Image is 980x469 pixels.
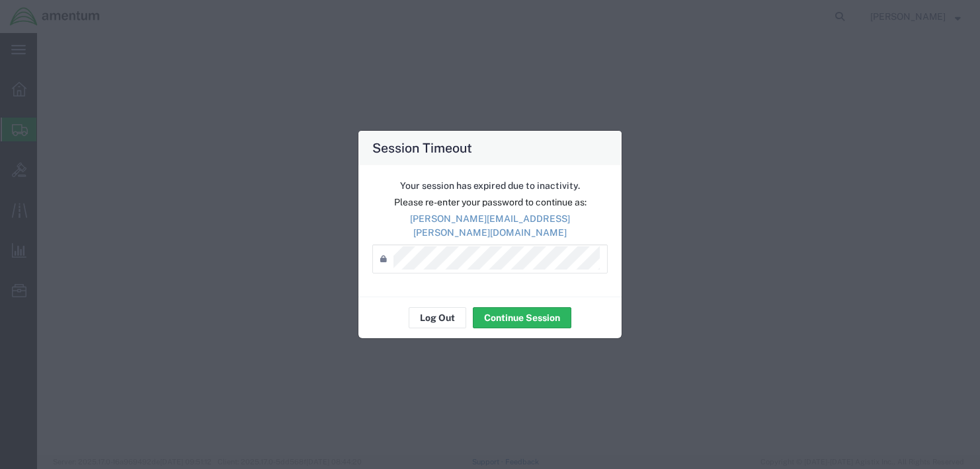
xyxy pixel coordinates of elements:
h4: Session Timeout [372,138,472,157]
p: Your session has expired due to inactivity. [372,179,608,193]
button: Log Out [409,307,466,328]
p: [PERSON_NAME][EMAIL_ADDRESS][PERSON_NAME][DOMAIN_NAME] [372,212,608,240]
p: Please re-enter your password to continue as: [372,196,608,209]
button: Continue Session [473,307,571,328]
